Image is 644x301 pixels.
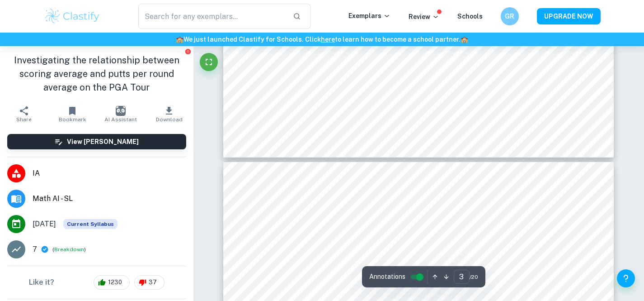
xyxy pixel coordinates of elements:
button: View [PERSON_NAME] [7,134,186,149]
span: 37 [144,278,162,287]
p: Exemplars [348,11,390,21]
button: UPGRADE NOW [537,8,601,24]
span: ( ) [52,245,86,254]
h1: Investigating the relationship between scoring average and putts per round average on the PGA Tour [7,53,186,94]
span: 🏫 [176,36,183,43]
button: Download [145,101,193,127]
span: Current Syllabus [63,219,118,229]
h6: View [PERSON_NAME] [67,137,139,147]
h6: GR [504,11,515,21]
a: here [321,36,335,43]
div: 1230 [94,275,130,290]
button: GR [501,7,519,25]
span: Annotations [369,272,405,282]
img: AI Assistant [116,106,126,116]
p: 7 [33,244,37,255]
a: Schools [457,13,483,20]
div: 37 [134,275,165,290]
span: 🏫 [461,36,468,43]
button: Fullscreen [200,53,218,71]
span: Download [156,116,183,123]
div: This exemplar is based on the current syllabus. Feel free to refer to it for inspiration/ideas wh... [63,219,118,229]
input: Search for any exemplars... [138,4,286,29]
span: [DATE] [33,219,56,229]
span: Share [16,116,32,123]
h6: Like it? [29,277,54,288]
button: Bookmark [48,101,97,127]
button: Help and Feedback [617,269,635,287]
button: Breakdown [54,245,84,253]
span: 1230 [103,278,127,287]
button: Report issue [185,48,192,55]
img: Clastify logo [44,7,101,25]
span: Bookmark [59,116,86,123]
p: Review [409,12,439,22]
span: IA [33,168,186,179]
span: Math AI - SL [33,193,186,204]
h6: We just launched Clastify for Schools. Click to learn how to become a school partner. [2,34,642,44]
span: AI Assistant [104,116,137,123]
button: AI Assistant [97,101,145,127]
span: / 20 [470,273,478,281]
